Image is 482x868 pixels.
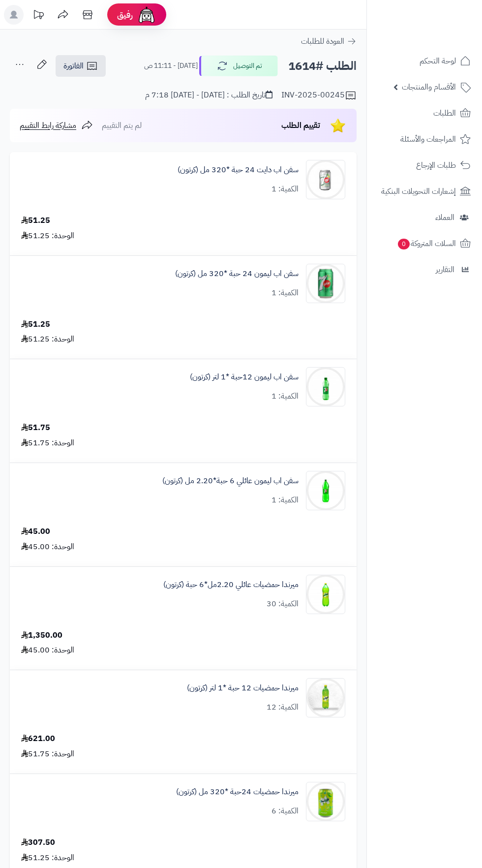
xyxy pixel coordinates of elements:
[281,90,357,101] div: INV-2025-00245
[199,56,278,76] button: تم التوصيل
[402,80,456,94] span: الأقسام والمنتجات
[306,367,345,406] img: 1747540828-789ab214-413e-4ccd-b32f-1699f0bc-90x90.jpg
[436,263,454,277] span: التقارير
[56,55,106,77] a: الفاتورة
[400,132,456,146] span: المراجعات والأسئلة
[162,475,299,487] a: سفن اب ليمون عائلي 6 حبة*2.20 مل (كرتون)
[288,56,357,76] h2: الطلب #1614
[21,215,50,226] div: 51.25
[416,158,456,172] span: طلبات الإرجاع
[144,61,198,71] small: [DATE] - 11:11 ص
[21,334,74,345] div: الوحدة: 51.25
[102,120,142,131] span: لم يتم التقييم
[373,101,476,125] a: الطلبات
[176,786,299,798] a: ميرندا حمضيات 24حبة *320 مل (كرتون)
[117,9,133,21] span: رفيق
[306,678,345,717] img: 1747566256-XP8G23evkchGmxKUr8YaGb2gsq2hZno4-90x90.jpg
[306,160,345,199] img: 1747540408-7a431d2a-4456-4a4d-8b76-9a07e3ea-90x90.jpg
[26,5,51,27] a: تحديثات المنصة
[145,90,272,101] div: تاريخ الطلب : [DATE] - [DATE] 7:18 م
[21,230,74,242] div: الوحدة: 51.25
[306,471,345,510] img: 1747541306-e6e5e2d5-9b67-463e-b81b-59a02ee4-90x90.jpg
[301,35,344,47] span: العودة للطلبات
[21,526,50,537] div: 45.00
[21,437,74,449] div: الوحدة: 51.75
[21,319,50,330] div: 51.25
[435,211,454,224] span: العملاء
[20,120,76,131] span: مشاركة رابط التقييم
[63,60,84,72] span: الفاتورة
[373,49,476,73] a: لوحة التحكم
[21,852,74,864] div: الوحدة: 51.25
[373,232,476,255] a: السلات المتروكة0
[306,782,345,821] img: 1747566452-bf88d184-d280-4ea7-9331-9e3669ef-90x90.jpg
[21,733,55,744] div: 621.00
[21,748,74,760] div: الوحدة: 51.75
[301,35,357,47] a: العودة للطلبات
[267,702,299,713] div: الكمية: 12
[281,120,320,131] span: تقييم الطلب
[381,185,456,198] span: إشعارات التحويلات البنكية
[21,645,74,656] div: الوحدة: 45.00
[373,206,476,229] a: العملاء
[137,5,156,25] img: ai-face.png
[397,237,456,250] span: السلات المتروكة
[178,164,299,176] a: سفن اب دايت 24 حبة *320 مل (كرتون)
[271,806,299,817] div: الكمية: 6
[398,239,410,249] span: 0
[163,579,299,590] a: ميرندا حمضيات عائلي 2.20مل*6 حبة (كرتون)
[420,54,456,68] span: لوحة التحكم
[175,268,299,279] a: سفن اب ليمون 24 حبة *320 مل (كرتون)
[21,837,55,848] div: 307.50
[306,264,345,303] img: 1747540602-UsMwFj3WdUIJzISPTZ6ZIXs6lgAaNT6J-90x90.jpg
[433,106,456,120] span: الطلبات
[271,184,299,195] div: الكمية: 1
[190,372,299,383] a: سفن اب ليمون 12حبة *1 لتر (كرتون)
[373,180,476,203] a: إشعارات التحويلات البنكية
[267,598,299,610] div: الكمية: 30
[373,258,476,281] a: التقارير
[271,495,299,506] div: الكمية: 1
[21,422,50,434] div: 51.75
[373,127,476,151] a: المراجعات والأسئلة
[271,287,299,299] div: الكمية: 1
[187,682,299,694] a: ميرندا حمضيات 12 حبة *1 لتر (كرتون)
[306,575,345,614] img: 1747544486-c60db756-6ee7-44b0-a7d4-ec449800-90x90.jpg
[20,120,93,131] a: مشاركة رابط التقييم
[21,541,74,553] div: الوحدة: 45.00
[21,630,62,641] div: 1,350.00
[373,154,476,177] a: طلبات الإرجاع
[271,391,299,402] div: الكمية: 1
